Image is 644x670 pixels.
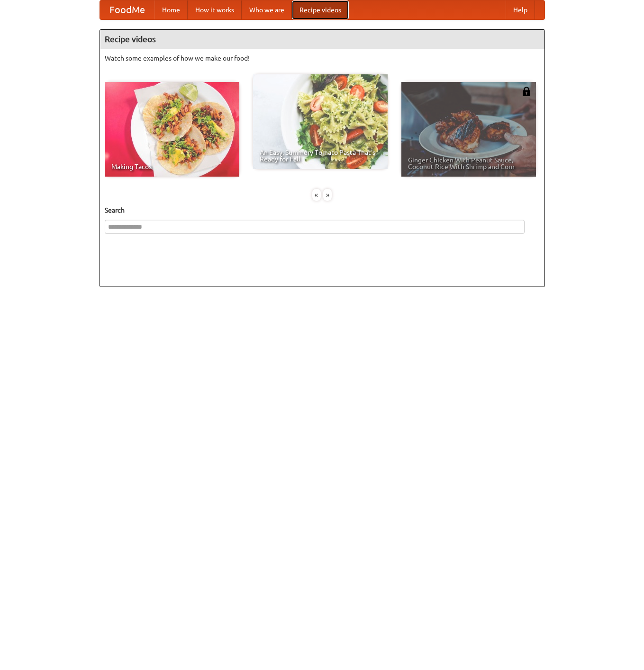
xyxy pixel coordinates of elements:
a: How it works [188,0,242,19]
h5: Search [105,205,540,215]
span: Making Tacos [111,163,233,170]
p: Watch some examples of how we make our food! [105,54,540,63]
a: An Easy, Summery Tomato Pasta That's Ready for Fall [253,74,388,169]
a: Making Tacos [105,82,239,177]
h4: Recipe videos [100,30,544,49]
a: Who we are [242,0,292,19]
img: 483408.png [522,87,531,96]
span: An Easy, Summery Tomato Pasta That's Ready for Fall [260,149,381,162]
a: Help [506,0,535,19]
div: « [312,189,321,201]
a: Home [154,0,188,19]
a: Recipe videos [292,0,349,19]
div: » [323,189,332,201]
a: FoodMe [100,0,154,19]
